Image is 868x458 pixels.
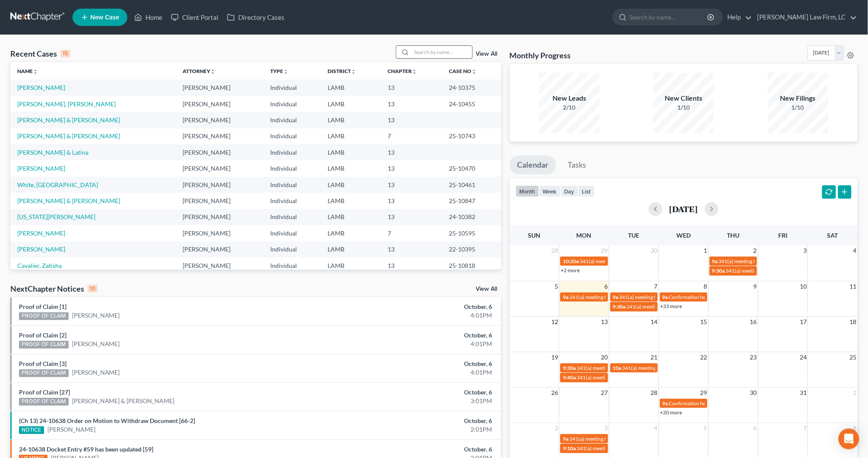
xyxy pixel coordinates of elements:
i: unfold_more [471,69,477,74]
div: New Leads [539,93,600,103]
td: 13 [381,209,442,225]
span: 12 [550,317,559,327]
td: LAMB [321,225,381,241]
td: [PERSON_NAME] [176,242,263,258]
span: 22 [700,352,708,363]
span: 341(a) meeting for [PERSON_NAME] & [PERSON_NAME] [627,303,756,310]
td: 13 [381,160,442,176]
div: October, 6 [341,417,492,425]
div: 3:01PM [341,397,492,405]
div: 1/10 [768,103,828,112]
span: 9:10a [563,445,576,452]
a: Cavalier, Zatisha [17,262,62,269]
a: Chapterunfold_more [388,68,417,74]
a: [PERSON_NAME] & Latina [17,149,88,156]
span: 11 [849,281,858,292]
td: [PERSON_NAME] [176,160,263,176]
a: White, [GEOGRAPHIC_DATA] [17,181,98,188]
td: LAMB [321,144,381,160]
a: (Ch 13) 24-10638 Order on Motion to Withdraw Document [66-2] [19,417,195,424]
td: Individual [263,242,321,258]
span: Sun [528,232,541,239]
a: Client Portal [167,10,223,25]
td: LAMB [321,112,381,128]
i: unfold_more [412,69,417,74]
a: Proof of Claim [1] [19,303,66,310]
a: [PERSON_NAME] & [PERSON_NAME] [17,197,120,204]
a: [PERSON_NAME], [PERSON_NAME] [17,100,116,108]
td: [PERSON_NAME] [176,112,263,128]
span: 21 [650,352,659,363]
div: New Clients [653,93,714,103]
td: [PERSON_NAME] [176,80,263,95]
td: LAMB [321,177,381,193]
span: 19 [550,352,559,363]
span: 5 [554,281,559,292]
span: 9a [712,258,718,264]
a: [PERSON_NAME] [72,340,120,348]
span: Fri [779,232,788,239]
div: October, 6 [341,388,492,397]
span: 341(a) meeting for [PERSON_NAME] [569,436,653,442]
a: Districtunfold_more [328,68,357,74]
a: [PERSON_NAME] & [PERSON_NAME] [17,132,120,140]
td: 13 [381,258,442,274]
a: Nameunfold_more [17,68,38,74]
td: LAMB [321,258,381,274]
span: 341(a) meeting for [PERSON_NAME] [622,365,706,371]
td: 24-10382 [442,209,501,225]
td: 7 [381,128,442,144]
span: 3 [802,245,808,256]
span: 9a [663,294,668,300]
td: Individual [263,177,321,193]
span: 25 [849,352,858,363]
a: +2 more [561,267,580,274]
span: 4 [852,245,858,256]
h2: [DATE] [669,204,698,213]
div: Open Intercom Messenger [839,429,859,449]
td: Individual [263,80,321,95]
td: Individual [263,96,321,112]
span: 18 [849,317,858,327]
div: 4:01PM [341,368,492,377]
div: NextChapter Notices [10,283,98,294]
span: 9a [663,400,668,407]
a: Proof of Claim [3] [19,360,66,367]
a: View All [476,51,498,57]
div: PROOF OF CLAIM [19,369,69,377]
div: 1/10 [653,103,714,112]
td: [PERSON_NAME] [176,209,263,225]
td: 13 [381,242,442,258]
span: 10a [613,365,622,371]
a: Attorneyunfold_more [183,68,215,74]
span: 16 [749,317,758,327]
span: 8 [703,281,708,292]
span: 30 [650,245,659,256]
span: 341(a) meeting for [PERSON_NAME] [719,258,802,264]
span: 341(a) meeting for [PERSON_NAME] [577,365,660,371]
span: 29 [600,245,609,256]
td: 24-10375 [442,80,501,95]
a: 24-10638 Docket Entry #59 has been updated [59] [19,445,153,453]
td: LAMB [321,160,381,176]
td: Individual [263,225,321,241]
span: 30 [749,388,758,398]
span: 341(a) meeting for [PERSON_NAME] [580,258,663,264]
i: unfold_more [210,69,215,74]
div: October, 6 [341,302,492,311]
a: [PERSON_NAME] & [PERSON_NAME] [17,116,120,124]
span: 341(a) meeting for [PERSON_NAME] & [PERSON_NAME] [577,445,706,452]
a: Case Nounfold_more [449,68,477,74]
span: 3 [604,423,609,433]
input: Search by name... [412,46,472,58]
span: Wed [676,232,691,239]
span: 9a [563,294,568,300]
span: 2 [554,423,559,433]
td: 13 [381,144,442,160]
span: 20 [600,352,609,363]
span: 13 [600,317,609,327]
span: Confirmation hearing for [PERSON_NAME] [669,400,767,407]
a: [PERSON_NAME] [17,84,65,91]
td: 25-10818 [442,258,501,274]
div: NOTICE [19,426,44,434]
